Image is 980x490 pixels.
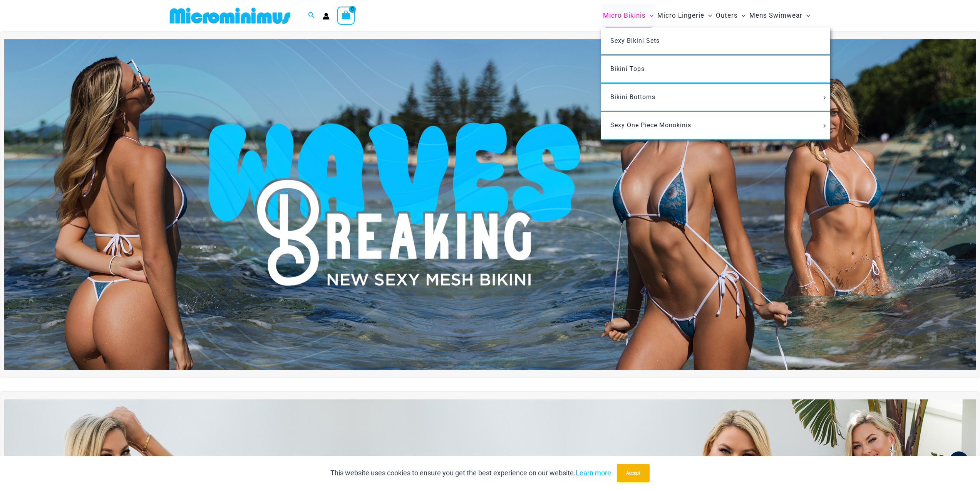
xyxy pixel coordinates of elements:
span: Sexy One Piece Monokinis [610,121,691,129]
a: Search icon link [308,11,315,20]
span: Menu Toggle [738,6,745,25]
button: Accept [617,464,650,482]
a: Sexy One Piece MonokinisMenu ToggleMenu Toggle [601,112,830,140]
a: Bikini BottomsMenu ToggleMenu Toggle [601,84,830,112]
span: Menu Toggle [704,6,712,25]
span: Mens Swimwear [749,6,802,25]
a: Learn more [576,469,611,477]
a: Mens SwimwearMenu ToggleMenu Toggle [747,4,812,27]
a: View Shopping Cart, empty [337,7,355,24]
span: Outers [716,6,738,25]
span: Menu Toggle [820,96,829,100]
a: Sexy Bikini Sets [601,27,830,56]
img: MM SHOP LOGO FLAT [167,7,293,24]
a: Account icon link [323,13,330,20]
a: OutersMenu ToggleMenu Toggle [714,4,747,27]
a: Micro LingerieMenu ToggleMenu Toggle [655,4,714,27]
p: This website uses cookies to ensure you get the best experience on our website. [330,467,611,479]
a: Bikini Tops [601,56,830,84]
img: Waves Breaking Ocean Bikini Pack [4,39,976,370]
span: Micro Lingerie [657,6,704,25]
a: Micro BikinisMenu ToggleMenu Toggle [601,4,655,27]
span: Menu Toggle [802,6,810,25]
span: Bikini Tops [610,65,645,72]
span: Micro Bikinis [603,6,646,25]
nav: Site Navigation [600,3,814,29]
span: Sexy Bikini Sets [610,37,660,44]
span: Menu Toggle [820,124,829,128]
span: Bikini Bottoms [610,93,655,101]
span: Menu Toggle [646,6,653,25]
